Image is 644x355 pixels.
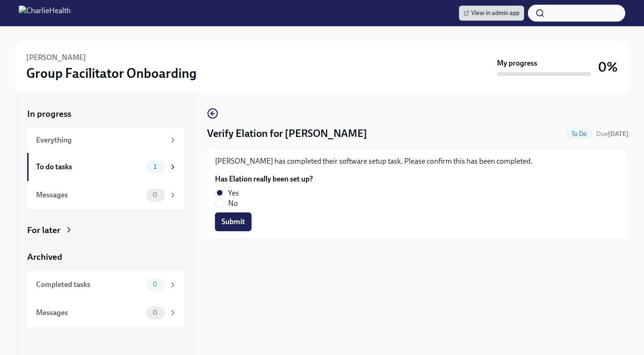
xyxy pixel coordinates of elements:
[228,198,238,209] span: No
[596,130,629,138] span: Due
[26,53,86,63] h6: [PERSON_NAME]
[147,281,163,288] span: 0
[36,308,142,318] div: Messages
[148,163,162,170] span: 1
[598,59,618,76] h3: 0%
[215,212,252,231] button: Submit
[464,8,519,18] span: View in admin app
[459,6,524,21] a: View in admin app
[19,6,71,21] img: CharlieHealth
[27,251,185,263] a: Archived
[566,130,592,137] span: To Do
[222,217,245,227] span: Submit
[27,153,185,181] a: To do tasks1
[228,188,239,198] span: Yes
[147,309,163,316] span: 0
[36,279,142,290] div: Completed tasks
[27,108,185,120] a: In progress
[147,191,163,198] span: 0
[27,224,185,236] a: For later
[596,129,629,138] span: August 25th, 2025 10:00
[36,162,142,172] div: To do tasks
[207,127,367,141] h4: Verify Elation for [PERSON_NAME]
[36,190,142,200] div: Messages
[215,174,313,184] label: Has Elation really been set up?
[27,299,185,327] a: Messages0
[215,156,621,166] p: [PERSON_NAME] has completed their software setup task. Please confirm this has been completed.
[26,65,197,82] h3: Group Facilitator Onboarding
[27,224,60,236] div: For later
[27,181,185,209] a: Messages0
[27,128,185,153] a: Everything
[27,271,185,299] a: Completed tasks0
[497,58,537,68] strong: My progress
[36,135,165,145] div: Everything
[608,130,629,138] strong: [DATE]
